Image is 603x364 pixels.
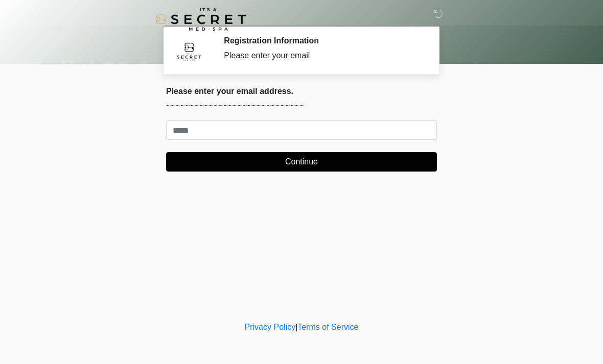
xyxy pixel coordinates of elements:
h2: Registration Information [224,36,422,45]
button: Continue [166,152,437,172]
p: ~~~~~~~~~~~~~~~~~~~~~~~~~~~~~ [166,100,437,112]
h2: Please enter your email address. [166,86,437,96]
div: Please enter your email [224,50,422,62]
img: Agent Avatar [174,36,204,66]
img: It's A Secret Med Spa Logo [156,8,246,31]
a: Terms of Service [297,323,358,331]
a: | [295,323,297,331]
a: Privacy Policy [245,323,296,331]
